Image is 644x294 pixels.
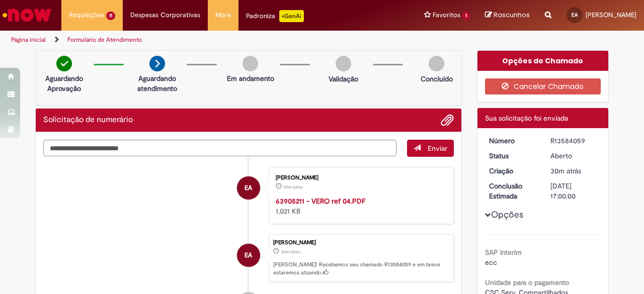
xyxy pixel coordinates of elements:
button: Adicionar anexos [441,114,454,127]
img: check-circle-green.png [56,56,72,71]
p: Concluído [421,74,453,84]
time: 01/10/2025 07:59:09 [281,249,300,255]
div: Opções do Chamado [477,51,609,71]
span: EA [245,176,252,200]
time: 01/10/2025 07:59:09 [550,166,581,175]
div: Padroniza [246,10,304,22]
div: 1,021 KB [276,196,443,216]
p: +GenAi [279,10,304,22]
a: 63905211 - VERO ref 04.PDF [276,197,365,206]
span: [PERSON_NAME] [586,11,636,19]
b: Unidade para o pagamento [485,278,569,287]
img: img-circle-grey.png [429,56,444,71]
span: Despesas Corporativas [130,10,200,20]
span: ecc [485,258,497,267]
span: EA [245,243,252,267]
span: Enviar [428,144,447,153]
span: EA [572,12,578,18]
span: 1 [462,12,470,20]
time: 01/10/2025 07:59:05 [283,184,303,190]
div: R13584059 [550,136,597,146]
span: Sua solicitação foi enviada [485,114,568,123]
p: Aguardando atendimento [133,73,182,93]
dt: Status [481,151,543,161]
li: Elaine Oschin De Andrade [43,234,454,282]
span: More [215,10,231,20]
a: Formulário de Atendimento [67,36,142,44]
img: arrow-next.png [149,56,165,71]
span: Favoritos [433,10,460,20]
div: Elaine Oschin De Andrade [237,244,260,267]
div: Aberto [550,151,597,161]
p: Em andamento [227,73,274,83]
img: img-circle-grey.png [336,56,351,71]
span: 30m atrás [283,184,303,190]
span: 11 [106,12,115,20]
button: Cancelar Chamado [485,78,601,94]
dt: Número [481,136,543,146]
ul: Trilhas de página [8,31,422,49]
textarea: Digite sua mensagem aqui... [43,140,396,156]
p: Aguardando Aprovação [40,73,89,93]
dt: Criação [481,166,543,176]
span: 30m atrás [281,249,300,255]
div: Elaine Oschin De Andrade [237,176,260,200]
img: ServiceNow [1,5,53,25]
p: Validação [329,74,358,84]
span: Requisições [69,10,104,20]
a: Rascunhos [485,11,530,20]
p: [PERSON_NAME]! Recebemos seu chamado R13584059 e em breve estaremos atuando. [273,261,448,276]
div: [PERSON_NAME] [276,175,443,181]
b: SAP Interim [485,248,522,257]
a: Página inicial [11,36,46,44]
img: img-circle-grey.png [243,56,258,71]
div: 01/10/2025 07:59:09 [550,166,597,176]
button: Enviar [407,140,454,157]
div: [PERSON_NAME] [273,240,448,246]
dt: Conclusão Estimada [481,181,543,201]
span: 30m atrás [550,166,581,175]
span: Rascunhos [494,10,530,20]
h2: Solicitação de numerário Histórico de tíquete [43,116,133,125]
div: [DATE] 17:00:00 [550,181,597,201]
